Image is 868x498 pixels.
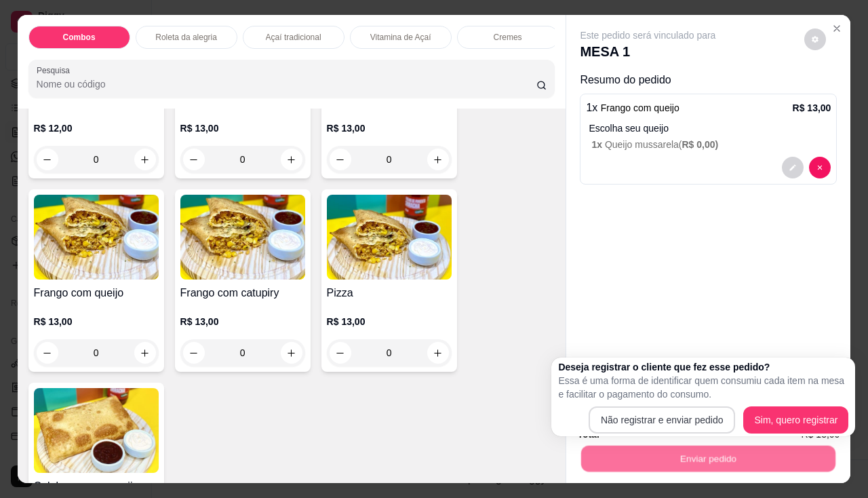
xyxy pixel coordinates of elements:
p: Açaí tradicional [266,32,321,43]
button: Não registrar e enviar pedido [589,406,736,434]
p: R$ 12,00 [34,121,159,135]
button: Sim, quero registrar [743,406,848,434]
p: R$ 13,00 [327,315,452,328]
p: Resumo do pedido [580,72,837,88]
img: product-image [34,195,159,280]
p: Combos [63,32,96,43]
p: Escolha seu queijo [589,121,831,135]
p: R$ 13,00 [34,315,159,328]
h4: Frango com catupiry [180,285,305,301]
h4: Calabresa com queijo [34,478,159,495]
p: Queijo mussarela ( [591,138,831,151]
span: R$ 0,00 ) [682,139,718,150]
p: R$ 13,00 [327,121,452,135]
span: Frango com queijo [601,102,679,113]
img: product-image [327,195,452,280]
p: R$ 13,00 [180,315,305,328]
button: decrease-product-quantity [804,28,826,50]
button: decrease-product-quantity [809,157,831,178]
p: Cremes [494,32,522,43]
button: Close [826,18,848,39]
p: Essa é uma forma de identificar quem consumiu cada item na mesa e facilitar o pagamento do consumo. [558,374,848,401]
p: R$ 13,00 [793,101,831,115]
p: Vitamina de Açaí [370,32,431,43]
h4: Pizza [327,285,452,301]
h2: Deseja registrar o cliente que fez esse pedido? [558,360,848,374]
img: product-image [180,195,305,280]
button: decrease-product-quantity [782,157,804,178]
button: Enviar pedido [581,446,835,472]
img: product-image [34,388,159,473]
p: Roleta da alegria [155,32,217,43]
p: 1 x [586,100,679,116]
input: Pesquisa [37,77,536,91]
span: 1 x [591,139,604,150]
strong: Total [577,429,599,440]
p: MESA 1 [580,42,715,61]
p: Este pedido será vinculado para [580,28,715,42]
h4: Frango com queijo [34,285,159,301]
p: R$ 13,00 [180,121,305,135]
label: Pesquisa [37,64,75,76]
